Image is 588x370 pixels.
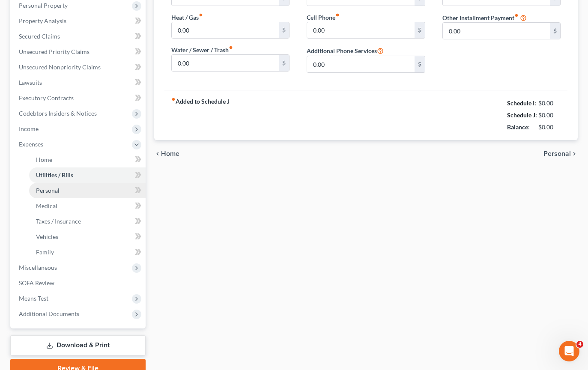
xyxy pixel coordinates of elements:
[550,23,560,39] div: $
[19,2,68,9] span: Personal Property
[507,99,536,107] strong: Schedule I:
[154,150,179,157] button: chevron_left Home
[307,13,340,22] label: Cell Phone
[19,295,48,302] span: Means Test
[12,13,146,29] a: Property Analysis
[538,111,561,119] div: $0.00
[307,45,384,56] label: Additional Phone Services
[335,13,340,17] i: fiber_manual_record
[154,150,161,157] i: chevron_left
[199,13,203,17] i: fiber_manual_record
[29,152,146,167] a: Home
[514,13,519,18] i: fiber_manual_record
[12,75,146,90] a: Lawsuits
[36,187,60,194] span: Personal
[19,125,39,132] span: Income
[507,111,537,119] strong: Schedule J:
[415,56,425,72] div: $
[559,341,579,361] iframe: Intercom live chat
[12,44,146,60] a: Unsecured Priority Claims
[307,22,414,39] input: --
[543,150,578,157] button: Personal chevron_right
[538,123,561,131] div: $0.00
[29,183,146,198] a: Personal
[442,13,519,22] label: Other Installment Payment
[19,94,74,101] span: Executory Contracts
[36,248,54,256] span: Family
[571,150,578,157] i: chevron_right
[161,150,179,157] span: Home
[229,45,233,50] i: fiber_manual_record
[19,33,60,40] span: Secured Claims
[171,97,176,101] i: fiber_manual_record
[172,22,279,39] input: --
[507,123,530,131] strong: Balance:
[29,229,146,245] a: Vehicles
[171,45,233,54] label: Water / Sewer / Trash
[12,275,146,291] a: SOFA Review
[12,90,146,106] a: Executory Contracts
[36,218,81,225] span: Taxes / Insurance
[29,214,146,229] a: Taxes / Insurance
[415,22,425,39] div: $
[29,167,146,183] a: Utilities / Bills
[29,198,146,214] a: Medical
[279,55,290,71] div: $
[171,97,230,133] strong: Added to Schedule J
[443,23,550,39] input: --
[279,22,290,39] div: $
[29,245,146,260] a: Family
[19,79,42,86] span: Lawsuits
[36,202,57,209] span: Medical
[172,55,279,71] input: --
[19,110,97,117] span: Codebtors Insiders & Notices
[12,29,146,44] a: Secured Claims
[543,150,571,157] span: Personal
[19,264,57,271] span: Miscellaneous
[538,99,561,107] div: $0.00
[576,341,583,348] span: 4
[19,63,101,71] span: Unsecured Nonpriority Claims
[307,56,414,72] input: --
[36,171,73,179] span: Utilities / Bills
[19,17,66,24] span: Property Analysis
[19,48,90,55] span: Unsecured Priority Claims
[19,310,79,317] span: Additional Documents
[10,335,146,355] a: Download & Print
[36,233,58,240] span: Vehicles
[171,13,203,22] label: Heat / Gas
[12,60,146,75] a: Unsecured Nonpriority Claims
[19,140,43,148] span: Expenses
[19,279,54,286] span: SOFA Review
[36,156,52,163] span: Home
